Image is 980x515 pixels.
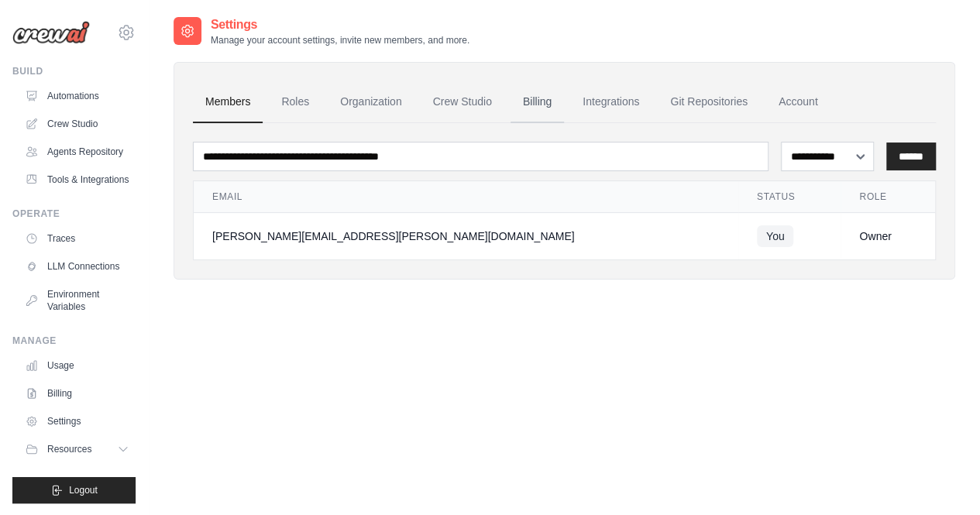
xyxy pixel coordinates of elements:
[69,484,98,496] span: Logout
[328,81,414,123] a: Organization
[19,282,136,319] a: Environment Variables
[859,228,916,244] div: Owner
[19,167,136,192] a: Tools & Integrations
[19,84,136,108] a: Automations
[19,112,136,136] a: Crew Studio
[19,409,136,434] a: Settings
[12,335,136,347] div: Manage
[421,81,504,123] a: Crew Studio
[19,437,136,462] button: Resources
[12,477,136,503] button: Logout
[12,65,136,77] div: Build
[738,181,841,213] th: Status
[194,181,738,213] th: Email
[212,228,720,244] div: [PERSON_NAME][EMAIL_ADDRESS][PERSON_NAME][DOMAIN_NAME]
[269,81,322,123] a: Roles
[211,15,469,34] h2: Settings
[211,34,469,46] p: Manage your account settings, invite new members, and more.
[658,81,760,123] a: Git Repositories
[193,81,263,123] a: Members
[766,81,830,123] a: Account
[757,225,794,247] span: You
[12,21,90,44] img: Logo
[19,353,136,378] a: Usage
[511,81,564,123] a: Billing
[19,254,136,279] a: LLM Connections
[19,139,136,164] a: Agents Repository
[19,226,136,251] a: Traces
[12,208,136,220] div: Operate
[841,181,935,213] th: Role
[570,81,652,123] a: Integrations
[47,443,91,455] span: Resources
[19,381,136,406] a: Billing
